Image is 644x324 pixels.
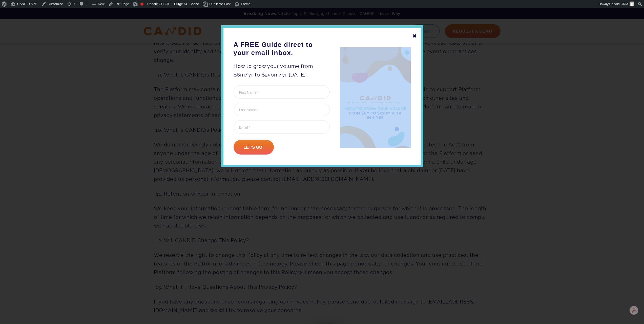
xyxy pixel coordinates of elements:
[140,3,143,6] div: Focus keyphrase not set
[234,103,330,116] input: Last Name *
[234,140,274,155] input: Let's go!
[234,41,330,57] h3: A FREE Guide direct to your email inbox.
[234,62,330,79] p: How to grow your volume from $6m/yr to $250m/yr [DATE].
[340,47,411,148] img: A FREE Guide direct to your email inbox.
[609,2,628,6] span: Candid CRM
[412,32,417,40] div: ✖
[234,120,330,134] input: Email *
[234,85,330,99] input: First Name *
